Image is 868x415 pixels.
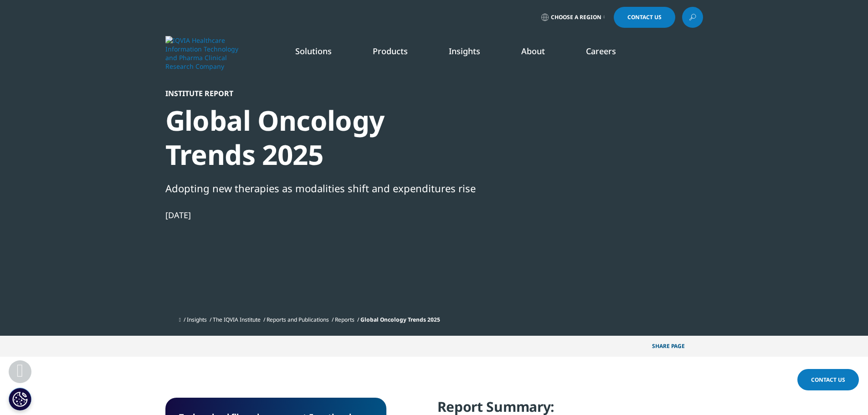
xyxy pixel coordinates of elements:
[797,369,859,390] a: Contact Us
[449,46,480,56] a: Insights
[645,336,703,357] p: Share PAGE
[551,14,601,21] span: Choose a Region
[165,180,478,196] div: Adopting new therapies as modalities shift and expenditures rise
[586,46,616,56] a: Careers
[165,210,478,220] div: [DATE]
[360,316,440,323] span: Global Oncology Trends 2025
[521,46,545,56] a: About
[213,316,261,323] a: The IQVIA Institute
[811,376,845,384] span: Contact Us
[645,336,703,357] button: Share PAGEShare PAGE
[165,36,238,71] img: IQVIA Healthcare Information Technology and Pharma Clinical Research Company
[9,388,31,410] button: Cookies Settings
[373,46,408,56] a: Products
[335,316,354,323] a: Reports
[614,7,675,28] a: Contact Us
[165,89,478,98] div: Institute Report
[295,46,332,56] a: Solutions
[242,32,703,75] nav: Primary
[165,103,478,172] div: Global Oncology Trends 2025
[187,316,207,323] a: Insights
[267,316,329,323] a: Reports and Publications
[627,15,662,20] span: Contact Us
